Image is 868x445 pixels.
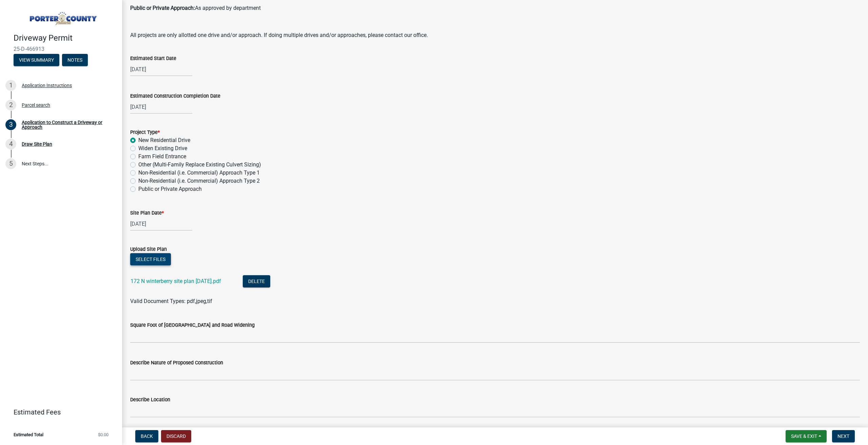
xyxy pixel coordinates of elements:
[5,119,16,130] div: 3
[130,94,220,99] label: Estimated Construction Completion Date
[791,433,817,439] span: Save & Exit
[130,100,192,114] input: mm/dd/yyyy
[130,62,192,76] input: mm/dd/yyyy
[138,185,202,193] label: Public or Private Approach
[138,153,186,161] label: Farm Field Entrance
[130,361,223,365] label: Describe Nature of Proposed Construction
[832,430,855,442] button: Next
[14,58,59,63] wm-modal-confirm: Summary
[243,275,270,287] button: Delete
[138,144,187,153] label: Widen Existing Drive
[130,130,160,135] label: Project Type
[14,7,111,26] img: Porter County, Indiana
[130,298,212,304] span: Valid Document Types: pdf,jpeg,tif
[130,5,195,11] strong: Public or Private Approach:
[22,142,52,146] div: Draw Site Plan
[130,56,176,61] label: Estimated Start Date
[130,253,171,265] button: Select files
[141,433,153,439] span: Back
[786,430,827,442] button: Save & Exit
[62,58,88,63] wm-modal-confirm: Notes
[22,120,111,129] div: Application to Construct a Driveway or Approach
[22,83,72,88] div: Application Instructions
[131,278,221,284] a: 172 N winterberry site plan [DATE].pdf
[14,46,108,52] span: 25-D-466913
[5,405,111,419] a: Estimated Fees
[130,4,860,12] p: As approved by department
[135,430,158,442] button: Back
[14,33,117,43] h4: Driveway Permit
[837,433,849,439] span: Next
[130,398,170,402] label: Describe Location
[14,54,59,66] button: View Summary
[138,169,260,177] label: Non-Residential (i.e. Commercial) Approach Type 1
[5,158,16,169] div: 5
[62,54,88,66] button: Notes
[22,103,50,107] div: Parcel search
[138,177,260,185] label: Non-Residential (i.e. Commercial) Approach Type 2
[130,323,255,328] label: Square Foot of [GEOGRAPHIC_DATA] and Road Widening
[130,247,167,252] label: Upload Site Plan
[243,278,270,285] wm-modal-confirm: Delete Document
[5,100,16,110] div: 2
[130,31,860,39] p: All projects are only allotted one drive and/or approach. If doing multiple drives and/or approac...
[98,432,108,437] span: $0.00
[14,432,43,437] span: Estimated Total
[138,161,261,169] label: Other (Multi-Family Replace Existing Culvert Sizing)
[130,217,192,231] input: mm/dd/yyyy
[138,136,190,144] label: New Residential Drive
[5,139,16,149] div: 4
[5,80,16,91] div: 1
[130,211,164,216] label: Site Plan Date
[161,430,191,442] button: Discard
